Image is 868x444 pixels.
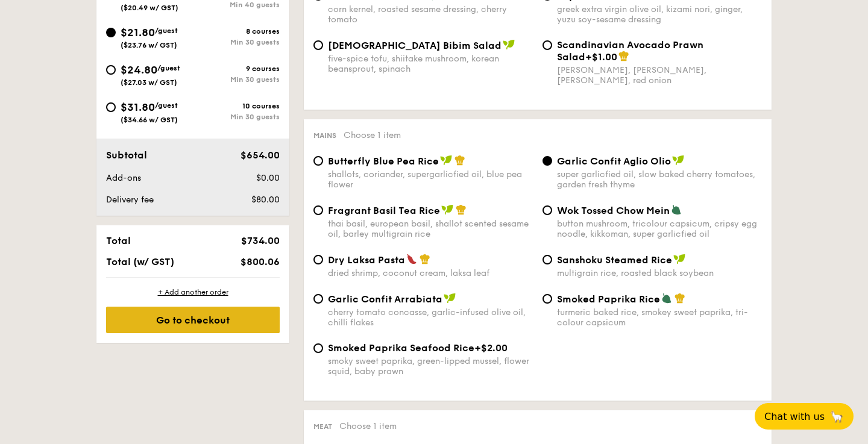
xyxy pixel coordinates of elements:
[557,65,762,86] div: [PERSON_NAME], [PERSON_NAME], [PERSON_NAME], red onion
[454,155,465,166] img: icon-chef-hat.a58ddaea.svg
[241,235,280,246] span: $734.00
[675,293,685,304] img: icon-chef-hat.a58ddaea.svg
[542,255,552,264] input: Sanshoku Steamed Ricemultigrain rice, roasted black soybean
[503,39,515,50] img: icon-vegan.f8ff3823.svg
[106,235,131,246] span: Total
[441,204,453,215] img: icon-vegan.f8ff3823.svg
[557,155,671,167] span: Garlic Confit Aglio Olio
[313,205,323,215] input: Fragrant Basil Tea Ricethai basil, european basil, shallot scented sesame oil, barley multigrain ...
[344,130,401,140] span: Choose 1 item
[155,27,178,35] span: /guest
[557,254,672,266] span: Sanshoku Steamed Rice
[121,116,178,124] span: ($34.66 w/ GST)
[764,411,825,422] span: Chat with us
[121,101,155,114] span: $31.80
[328,307,533,328] div: cherry tomato concasse, garlic-infused olive oil, chilli flakes
[106,102,116,112] input: $31.80/guest($34.66 w/ GST)10 coursesMin 30 guests
[193,102,280,110] div: 10 courses
[256,173,280,183] span: $0.00
[420,254,430,264] img: icon-chef-hat.a58ddaea.svg
[193,38,280,46] div: Min 30 guests
[673,254,685,264] img: icon-vegan.f8ff3823.svg
[829,410,844,424] span: 🦙
[444,293,456,304] img: icon-vegan.f8ff3823.svg
[557,307,762,328] div: turmeric baked rice, smokey sweet paprika, tri-colour capsicum
[106,195,154,205] span: Delivery fee
[121,41,177,49] span: ($23.76 w/ GST)
[339,421,397,431] span: Choose 1 item
[121,4,178,12] span: ($20.49 w/ GST)
[474,342,508,354] span: +$2.00
[755,403,854,430] button: Chat with us🦙
[328,205,440,216] span: Fragrant Basil Tea Rice
[557,39,703,63] span: Scandinavian Avocado Prawn Salad
[328,54,533,74] div: five-spice tofu, shiitake mushroom, korean beansprout, spinach
[557,4,762,25] div: greek extra virgin olive oil, kizami nori, ginger, yuzu soy-sesame dressing
[542,205,552,215] input: Wok Tossed Chow Meinbutton mushroom, tricolour capsicum, cripsy egg noodle, kikkoman, super garli...
[121,63,157,77] span: $24.80
[313,156,323,166] input: Butterfly Blue Pea Riceshallots, coriander, supergarlicfied oil, blue pea flower
[313,40,323,50] input: [DEMOGRAPHIC_DATA] Bibim Saladfive-spice tofu, shiitake mushroom, korean beansprout, spinach
[661,293,672,304] img: icon-vegetarian.fe4039eb.svg
[313,131,336,140] span: Mains
[193,75,280,84] div: Min 30 guests
[121,78,177,87] span: ($27.03 w/ GST)
[328,40,502,51] span: [DEMOGRAPHIC_DATA] Bibim Salad
[557,205,670,216] span: Wok Tossed Chow Mein
[328,169,533,190] div: shallots, coriander, supergarlicfied oil, blue pea flower
[106,28,116,37] input: $21.80/guest($23.76 w/ GST)8 coursesMin 30 guests
[106,287,280,297] div: + Add another order
[313,343,323,353] input: Smoked Paprika Seafood Rice+$2.00smoky sweet paprika, green-lipped mussel, flower squid, baby prawn
[328,356,533,377] div: smoky sweet paprika, green-lipped mussel, flower squid, baby prawn
[251,195,280,205] span: $80.00
[193,27,280,36] div: 8 courses
[241,149,280,161] span: $654.00
[542,156,552,166] input: Garlic Confit Aglio Oliosuper garlicfied oil, slow baked cherry tomatoes, garden fresh thyme
[542,294,552,304] input: Smoked Paprika Riceturmeric baked rice, smokey sweet paprika, tri-colour capsicum
[328,155,439,167] span: Butterfly Blue Pea Rice
[557,293,660,305] span: Smoked Paprika Rice
[328,4,533,25] div: corn kernel, roasted sesame dressing, cherry tomato
[121,26,155,39] span: $21.80
[193,64,280,73] div: 9 courses
[106,65,116,75] input: $24.80/guest($27.03 w/ GST)9 coursesMin 30 guests
[618,51,629,61] img: icon-chef-hat.a58ddaea.svg
[557,268,762,278] div: multigrain rice, roasted black soybean
[328,342,474,354] span: Smoked Paprika Seafood Rice
[671,204,682,215] img: icon-vegetarian.fe4039eb.svg
[328,219,533,239] div: thai basil, european basil, shallot scented sesame oil, barley multigrain rice
[328,268,533,278] div: dried shrimp, coconut cream, laksa leaf
[106,173,141,183] span: Add-ons
[585,51,617,63] span: +$1.00
[313,294,323,304] input: Garlic Confit Arrabiatacherry tomato concasse, garlic-infused olive oil, chilli flakes
[557,169,762,190] div: super garlicfied oil, slow baked cherry tomatoes, garden fresh thyme
[542,40,552,50] input: Scandinavian Avocado Prawn Salad+$1.00[PERSON_NAME], [PERSON_NAME], [PERSON_NAME], red onion
[313,422,332,431] span: Meat
[328,293,442,305] span: Garlic Confit Arrabiata
[106,149,147,161] span: Subtotal
[106,256,174,267] span: Total (w/ GST)
[155,101,178,110] span: /guest
[672,155,684,166] img: icon-vegan.f8ff3823.svg
[241,256,280,267] span: $800.06
[406,254,417,264] img: icon-spicy.37a8142b.svg
[557,219,762,239] div: button mushroom, tricolour capsicum, cripsy egg noodle, kikkoman, super garlicfied oil
[313,255,323,264] input: Dry Laksa Pastadried shrimp, coconut cream, laksa leaf
[193,113,280,121] div: Min 30 guests
[193,1,280,9] div: Min 40 guests
[106,307,280,333] div: Go to checkout
[456,204,467,215] img: icon-chef-hat.a58ddaea.svg
[440,155,452,166] img: icon-vegan.f8ff3823.svg
[157,64,180,72] span: /guest
[328,254,405,266] span: Dry Laksa Pasta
